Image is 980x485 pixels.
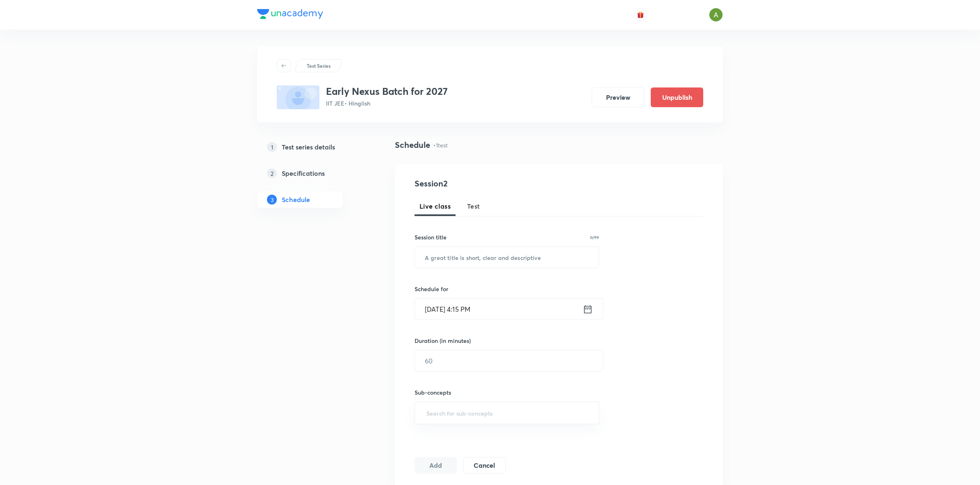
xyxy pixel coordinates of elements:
input: A great title is short, clear and descriptive [415,247,599,268]
p: 2 [267,168,277,178]
h6: Schedule for [415,285,599,293]
img: Ajay A [709,8,723,22]
h6: Duration (in minutes) [415,336,471,345]
a: 1Test series details [257,139,369,155]
input: Search for sub-concepts [425,405,589,421]
h6: Session title [415,233,447,241]
h5: Schedule [282,195,310,205]
button: Open [594,412,596,414]
h4: Schedule [395,139,430,151]
h3: Early Nexus Batch for 2027 [326,85,448,97]
button: avatar [634,8,647,21]
button: Preview [592,87,644,107]
h5: Specifications [282,168,325,178]
button: Unpublish [651,87,703,107]
p: Test Series [307,62,330,69]
input: 60 [415,350,603,371]
p: 3 [267,195,277,205]
button: Cancel [463,457,506,474]
img: avatar [637,11,644,18]
span: Live class [419,201,451,211]
h4: Session 2 [415,177,564,190]
span: Test [467,201,480,211]
button: Add [415,457,457,474]
p: 1 [267,142,277,152]
h6: Sub-concepts [415,388,599,397]
a: Company Logo [257,9,323,21]
a: 2Specifications [257,165,369,182]
img: Company Logo [257,9,323,19]
p: 0/99 [590,235,599,239]
p: IIT JEE • Hinglish [326,99,448,108]
h5: Test series details [282,142,335,152]
img: fallback-thumbnail.png [277,85,319,109]
p: • 1 test [433,141,448,149]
